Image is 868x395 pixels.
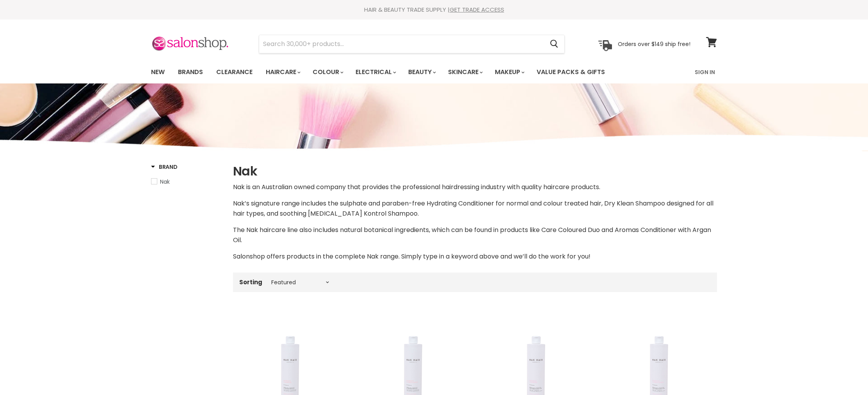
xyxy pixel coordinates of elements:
a: Brands [172,64,209,80]
a: Colour [307,64,348,80]
a: Sign In [690,64,720,80]
label: Sorting [239,279,262,285]
a: Haircare [260,64,305,80]
p: The Nak haircare line also includes natural botanical ingredients, which can be found in products... [233,225,717,245]
p: Orders over $149 ship free! [618,40,690,47]
h1: Nak [233,163,717,179]
p: Nak is an Australian owned company that provides the professional hairdressing industry with qual... [233,182,717,192]
a: GET TRADE ACCESS [450,5,504,14]
a: Clearance [210,64,258,80]
input: Search [259,35,544,53]
a: Electrical [350,64,401,80]
button: Search [544,35,564,53]
a: Nak [151,177,223,186]
a: Makeup [489,64,529,80]
h3: Brand [151,163,178,171]
a: Beauty [402,64,441,80]
ul: Main menu [145,61,651,83]
a: Value Packs & Gifts [531,64,611,80]
a: New [145,64,171,80]
p: Nak’s signature range includes the sulphate and paraben-free Hydrating Conditioner for normal and... [233,198,717,219]
form: Product [259,35,565,53]
span: Nak [160,178,170,186]
a: Skincare [442,64,487,80]
p: Salonshop offers products in the complete Nak range. Simply type in a keyword above and we’ll do ... [233,252,717,262]
div: HAIR & BEAUTY TRADE SUPPLY | [141,6,727,14]
nav: Main [141,61,727,83]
